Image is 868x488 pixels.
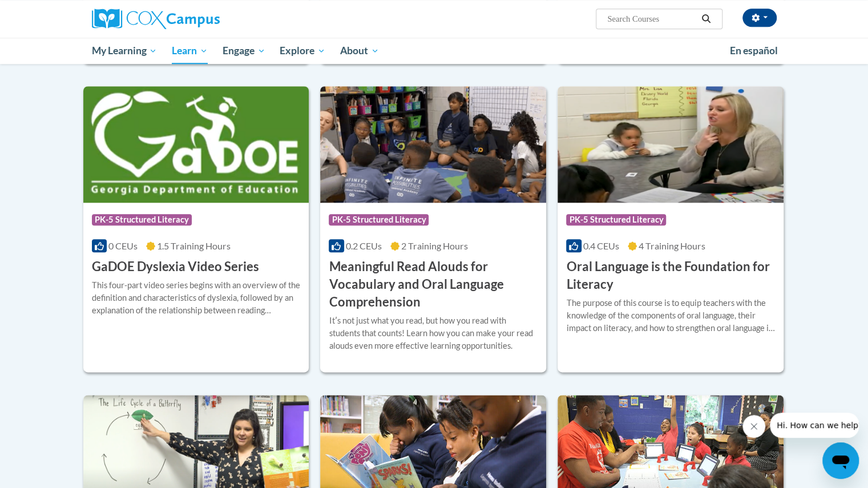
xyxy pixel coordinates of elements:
[742,415,765,438] iframe: Close message
[583,240,619,251] span: 0.4 CEUs
[558,86,784,203] img: Course Logo
[223,44,265,58] span: Engage
[697,12,714,26] button: Search
[215,38,273,64] a: Engage
[566,297,775,334] div: The purpose of this course is to equip teachers with the knowledge of the components of oral lang...
[92,9,220,29] img: Cox Campus
[92,258,259,276] h3: GaDOE Dyslexia Video Series
[84,38,165,64] a: My Learning
[92,9,309,29] a: Cox Campus
[280,44,325,58] span: Explore
[566,258,775,293] h3: Oral Language is the Foundation for Literacy
[606,12,697,26] input: Search Courses
[91,44,157,58] span: My Learning
[329,314,538,352] div: Itʹs not just what you read, but how you read with students that counts! Learn how you can make y...
[566,214,666,225] span: PK-5 Structured Literacy
[742,9,777,27] button: Account Settings
[108,240,138,251] span: 0 CEUs
[722,39,785,63] a: En español
[346,240,382,251] span: 0.2 CEUs
[92,279,301,317] div: This four-part video series begins with an overview of the definition and characteristics of dysl...
[329,214,429,225] span: PK-5 Structured Literacy
[320,86,546,203] img: Course Logo
[157,240,231,251] span: 1.5 Training Hours
[329,258,538,310] h3: Meaningful Read Alouds for Vocabulary and Oral Language Comprehension
[83,86,309,203] img: Course Logo
[333,38,386,64] a: About
[340,44,379,58] span: About
[172,44,208,58] span: Learn
[770,413,859,438] iframe: Message from company
[272,38,333,64] a: Explore
[320,86,546,372] a: Course LogoPK-5 Structured Literacy0.2 CEUs2 Training Hours Meaningful Read Alouds for Vocabulary...
[92,214,192,225] span: PK-5 Structured Literacy
[401,240,468,251] span: 2 Training Hours
[75,38,794,64] div: Main menu
[164,38,215,64] a: Learn
[83,86,309,372] a: Course LogoPK-5 Structured Literacy0 CEUs1.5 Training Hours GaDOE Dyslexia Video SeriesThis four-...
[639,240,705,251] span: 4 Training Hours
[558,86,784,372] a: Course LogoPK-5 Structured Literacy0.4 CEUs4 Training Hours Oral Language is the Foundation for L...
[7,8,92,17] span: Hi. How can we help?
[822,442,859,479] iframe: Button to launch messaging window
[730,45,778,57] span: En español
